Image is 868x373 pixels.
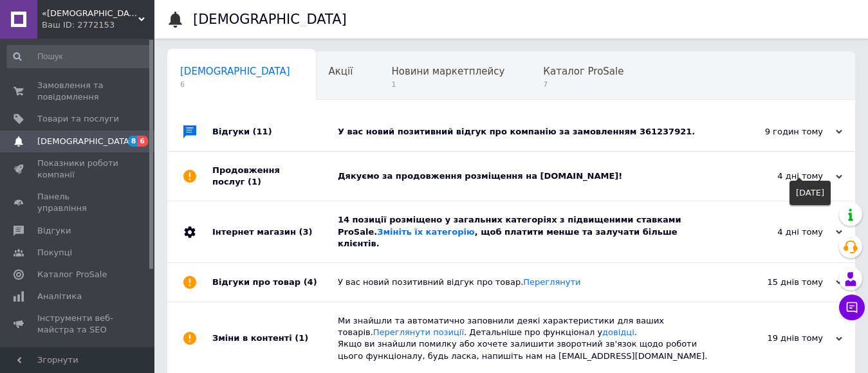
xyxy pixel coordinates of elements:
[212,152,338,201] div: Продовження послуг
[839,295,865,320] button: Чат з покупцем
[299,227,312,237] span: (3)
[138,136,148,147] span: 6
[212,201,338,262] div: Інтернет магазин
[543,66,623,77] span: Каталог ProSale
[180,80,290,89] span: 6
[37,113,119,125] span: Товари та послуги
[37,291,82,302] span: Аналітика
[248,177,261,186] span: (1)
[6,45,152,68] input: Пошук
[42,8,138,19] span: «1000 volt» - продаж кабельної продукції в Україні
[37,269,107,280] span: Каталог ProSale
[37,313,119,336] span: Інструменти веб-майстра та SEO
[338,315,714,362] div: Ми знайшли та автоматично заповнили деякі характеристики для ваших товарів. . Детальніше про функ...
[338,214,714,250] div: 14 позиції розміщено у загальних категоріях з підвищеними ставками ProSale. , щоб платити менше т...
[37,136,133,147] span: [DEMOGRAPHIC_DATA]
[253,127,272,136] span: (11)
[338,277,714,288] div: У вас новий позитивний відгук про товар.
[523,277,580,287] a: Переглянути
[338,126,714,138] div: У вас новий позитивний відгук про компанію за замовленням 361237921.
[193,12,347,27] h1: [DEMOGRAPHIC_DATA]
[391,80,504,89] span: 1
[304,277,317,287] span: (4)
[714,332,842,344] div: 19 днів тому
[37,225,71,237] span: Відгуки
[295,333,308,343] span: (1)
[37,158,119,181] span: Показники роботи компанії
[128,136,138,147] span: 8
[212,263,338,302] div: Відгуки про товар
[543,80,623,89] span: 7
[42,19,154,31] div: Ваш ID: 2772153
[714,126,842,138] div: 9 годин тому
[377,227,474,237] a: Змініть їх категорію
[714,170,842,182] div: 4 дні тому
[714,277,842,288] div: 15 днів тому
[714,226,842,238] div: 4 дні тому
[329,66,353,77] span: Акції
[212,113,338,151] div: Відгуки
[180,66,290,77] span: [DEMOGRAPHIC_DATA]
[37,80,119,103] span: Замовлення та повідомлення
[338,170,714,182] div: Дякуємо за продовження розміщення на [DOMAIN_NAME]!
[391,66,504,77] span: Новини маркетплейсу
[602,327,634,337] a: довідці
[37,247,72,259] span: Покупці
[790,181,831,205] div: [DATE]
[373,327,464,337] a: Переглянути позиції
[37,191,119,214] span: Панель управління
[37,347,119,370] span: Управління сайтом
